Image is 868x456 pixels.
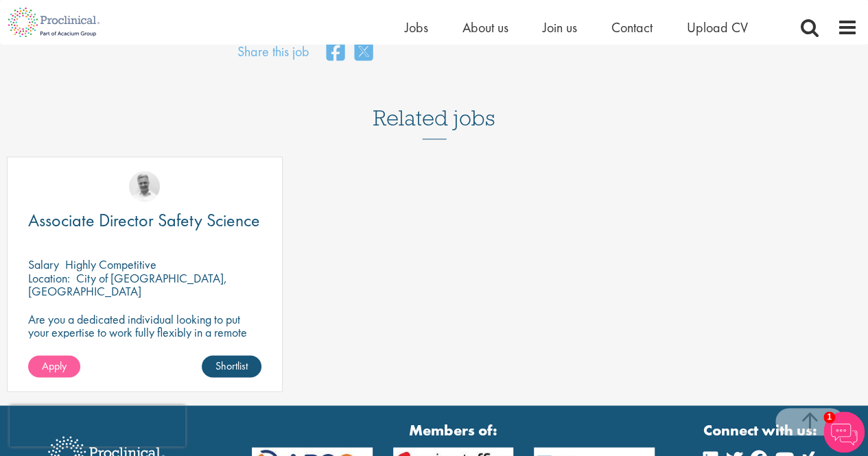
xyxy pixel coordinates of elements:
[687,19,748,36] a: Upload CV
[405,19,428,36] a: Jobs
[823,411,835,423] span: 1
[10,405,185,446] iframe: reCAPTCHA
[237,42,309,62] label: Share this job
[28,355,80,377] a: Apply
[28,208,260,232] span: Associate Director Safety Science
[611,19,653,36] a: Contact
[355,38,373,67] a: share on twitter
[28,212,261,229] a: Associate Director Safety Science
[129,171,160,202] img: Joshua Bye
[28,269,227,298] p: City of [GEOGRAPHIC_DATA], [GEOGRAPHIC_DATA]
[703,419,820,440] strong: Connect with us:
[202,355,261,377] a: Shortlist
[373,72,495,139] h3: Related jobs
[327,38,344,67] a: share on facebook
[543,19,577,36] a: Join us
[462,19,508,36] a: About us
[65,256,156,272] p: Highly Competitive
[252,419,655,440] strong: Members of:
[28,256,59,272] span: Salary
[28,269,70,285] span: Location:
[42,358,67,372] span: Apply
[823,411,865,453] img: Chatbot
[28,312,261,364] p: Are you a dedicated individual looking to put your expertise to work fully flexibly in a remote p...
